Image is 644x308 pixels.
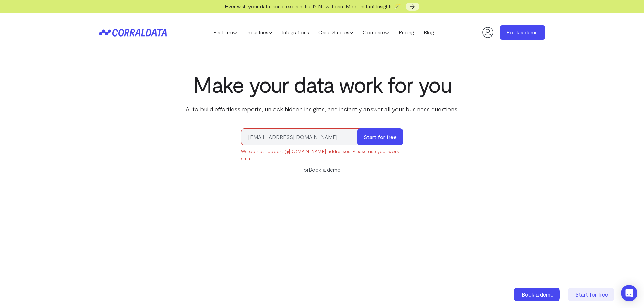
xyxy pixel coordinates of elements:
a: Integrations [277,27,314,38]
a: Book a demo [514,288,561,301]
a: Case Studies [314,27,358,38]
div: Open Intercom Messenger [621,285,637,301]
div: We do not support @[DOMAIN_NAME] addresses. Please use your work email. [241,148,403,162]
input: Enter work email* [241,128,364,145]
h1: Make your data work for you [184,72,460,96]
a: Book a demo [309,166,341,173]
a: Compare [358,27,394,38]
a: Book a demo [500,25,545,40]
span: Book a demo [522,291,554,298]
a: Blog [419,27,439,38]
a: Industries [242,27,277,38]
span: Start for free [575,291,608,298]
p: AI to build effortless reports, unlock hidden insights, and instantly answer all your business qu... [184,104,460,113]
div: or [241,166,403,174]
span: Ever wish your data could explain itself? Now it can. Meet Instant Insights 🪄 [225,3,401,9]
button: Start for free [357,128,403,145]
a: Platform [209,27,242,38]
a: Start for free [568,288,615,301]
a: Pricing [394,27,419,38]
